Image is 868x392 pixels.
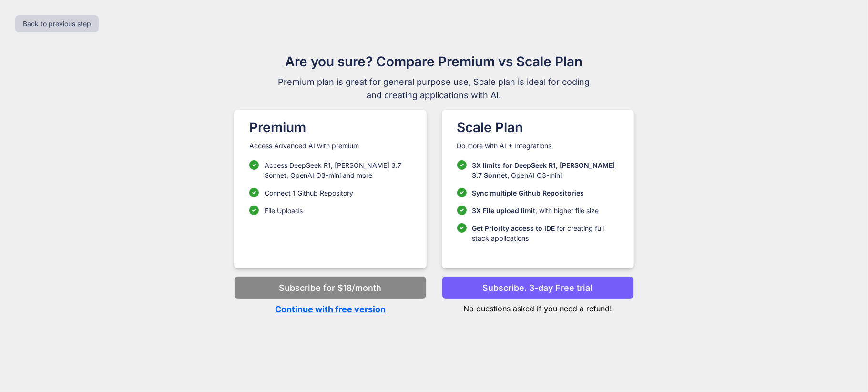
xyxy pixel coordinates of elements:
p: Sync multiple Github Repositories [472,188,584,198]
p: Connect 1 Github Repository [265,188,353,198]
button: Subscribe for $18/month [234,276,426,299]
p: Continue with free version [234,303,426,316]
p: Subscribe for $18/month [279,281,381,294]
button: Back to previous step [15,15,99,32]
p: Access Advanced AI with premium [249,141,411,151]
p: Access DeepSeek R1, [PERSON_NAME] 3.7 Sonnet, OpenAI O3-mini and more [265,160,411,180]
h1: Scale Plan [457,117,619,137]
img: checklist [457,206,467,215]
img: checklist [457,160,467,170]
img: checklist [249,206,259,215]
p: Do more with AI + Integrations [457,141,619,151]
span: Premium plan is great for general purpose use, Scale plan is ideal for coding and creating applic... [274,75,594,102]
p: for creating full stack applications [472,223,619,243]
h1: Premium [249,117,411,137]
p: Subscribe. 3-day Free trial [483,281,593,294]
img: checklist [249,160,259,170]
img: checklist [457,188,467,197]
p: No questions asked if you need a refund! [442,299,634,314]
h1: Are you sure? Compare Premium vs Scale Plan [274,52,594,72]
img: checklist [249,188,259,197]
p: File Uploads [265,206,303,216]
button: Subscribe. 3-day Free trial [442,276,634,299]
span: Get Priority access to IDE [472,224,555,232]
img: checklist [457,223,467,233]
p: , with higher file size [472,206,599,216]
p: OpenAI O3-mini [472,160,619,180]
span: 3X File upload limit [472,206,536,215]
span: 3X limits for DeepSeek R1, [PERSON_NAME] 3.7 Sonnet, [472,161,615,179]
